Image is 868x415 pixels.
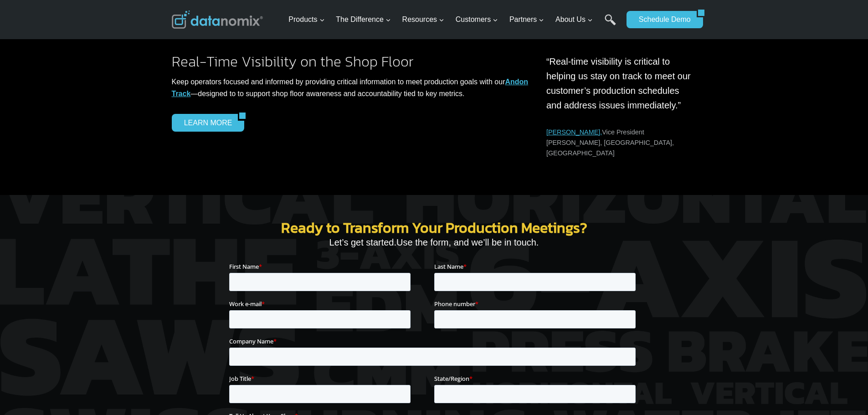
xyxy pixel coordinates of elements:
span: Let’s get started. [329,237,397,247]
nav: Primary Navigation [285,5,622,35]
img: Datanomix [172,10,263,29]
a: Andon Track [172,78,529,97]
p: Vice President [PERSON_NAME], [GEOGRAPHIC_DATA], [GEOGRAPHIC_DATA] [546,127,697,159]
a: Schedule Demo [627,11,697,28]
a: LEARN MORE [172,114,238,131]
p: Keep operators focused and informed by providing critical information to meet production goals wi... [172,76,532,99]
strong: Ready to Transform Your Production Meetings? [281,217,587,239]
h2: Real-Time Visibility on the Shop Floor [172,54,532,69]
span: Partners [509,14,544,26]
span: Products [288,14,324,26]
a: [PERSON_NAME], [546,128,602,136]
span: About Us [555,14,593,26]
a: Search [605,14,616,35]
p: “Real-time visibility is critical to helping us stay on track to meet our customer’s production s... [546,54,697,113]
span: Customers [456,14,498,26]
p: Use the form, and we’ll be in touch. [229,235,639,250]
span: Resources [402,14,444,26]
span: The Difference [336,14,391,26]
